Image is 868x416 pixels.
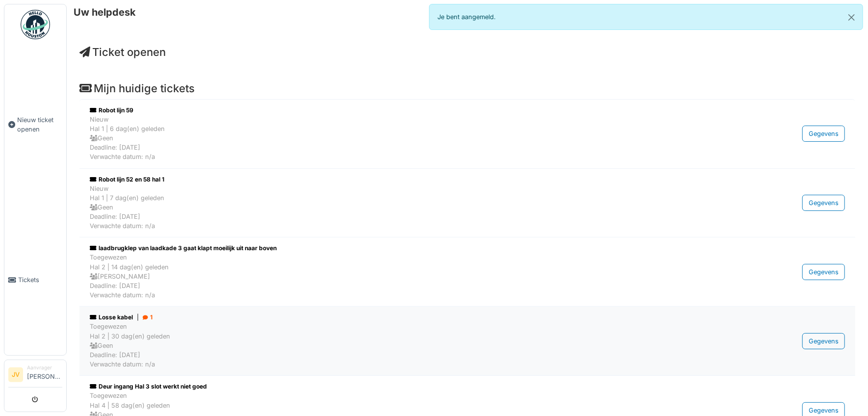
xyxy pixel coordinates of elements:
div: Robot lijn 59 [90,106,721,115]
h4: Mijn huidige tickets [79,82,855,95]
span: Nieuw ticket openen [17,115,62,134]
div: Aanvrager [27,364,62,371]
span: | [137,313,139,322]
a: Tickets [4,205,66,355]
li: JV [8,367,23,382]
div: Toegewezen Hal 2 | 14 dag(en) geleden [PERSON_NAME] Deadline: [DATE] Verwachte datum: n/a [90,253,721,300]
li: [PERSON_NAME] [27,364,62,385]
button: Close [841,4,863,30]
a: Losse kabel| 1 ToegewezenHal 2 | 30 dag(en) geleden GeenDeadline: [DATE]Verwachte datum: n/a Gege... [87,311,847,371]
img: Badge_color-CXgf-gQk.svg [21,10,50,39]
div: 1 [143,313,153,322]
h6: Uw helpdesk [74,6,136,18]
div: Gegevens [802,126,845,142]
div: Losse kabel [90,313,721,322]
a: JV Aanvrager[PERSON_NAME] [8,364,62,388]
span: Tickets [18,275,62,285]
div: Je bent aangemeld. [429,4,863,30]
div: laadbrugklep van laadkade 3 gaat klapt moeilijk uit naar boven [90,244,721,253]
div: Nieuw Hal 1 | 6 dag(en) geleden Geen Deadline: [DATE] Verwachte datum: n/a [90,115,721,162]
div: Nieuw Hal 1 | 7 dag(en) geleden Geen Deadline: [DATE] Verwachte datum: n/a [90,184,721,231]
div: Robot lijn 52 en 58 hal 1 [90,175,721,184]
div: Toegewezen Hal 2 | 30 dag(en) geleden Geen Deadline: [DATE] Verwachte datum: n/a [90,322,721,369]
a: Robot lijn 59 NieuwHal 1 | 6 dag(en) geleden GeenDeadline: [DATE]Verwachte datum: n/a Gegevens [87,104,847,164]
div: Gegevens [802,195,845,211]
a: laadbrugklep van laadkade 3 gaat klapt moeilijk uit naar boven ToegewezenHal 2 | 14 dag(en) geled... [87,241,847,302]
a: Ticket openen [79,46,166,58]
a: Nieuw ticket openen [4,45,66,205]
div: Gegevens [802,264,845,280]
a: Robot lijn 52 en 58 hal 1 NieuwHal 1 | 7 dag(en) geleden GeenDeadline: [DATE]Verwachte datum: n/a... [87,173,847,234]
div: Deur ingang Hal 3 slot werkt niet goed [90,382,721,391]
div: Gegevens [802,333,845,349]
